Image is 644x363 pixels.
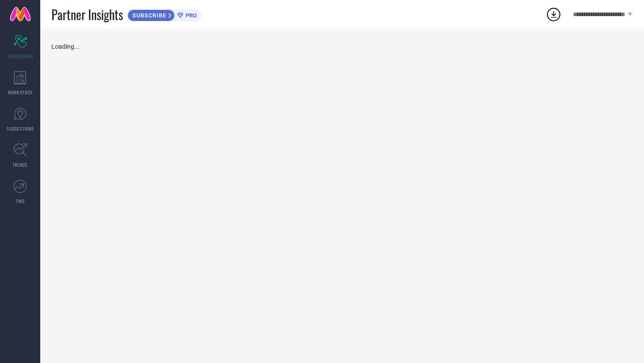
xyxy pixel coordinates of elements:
span: SUGGESTIONS [7,125,34,132]
span: PRO [183,12,197,19]
span: SUBSCRIBE [128,12,169,19]
span: Loading... [51,43,80,50]
div: Open download list [546,6,562,22]
a: SUBSCRIBEPRO [127,7,201,21]
span: WORKSPACE [8,89,33,96]
span: Partner Insights [51,5,123,24]
span: TRENDS [13,161,28,168]
span: SCORECARDS [7,53,34,59]
span: FWD [16,198,25,204]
